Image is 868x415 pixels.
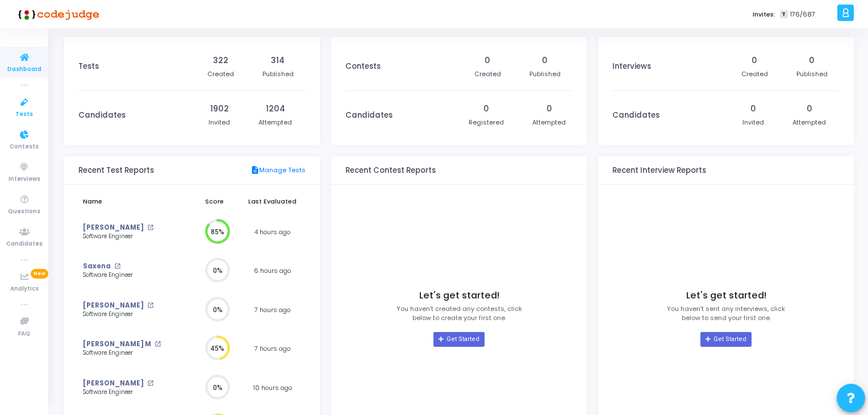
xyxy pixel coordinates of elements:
[208,118,230,127] div: Invited
[532,118,566,127] div: Attempted
[529,69,561,79] div: Published
[14,3,99,26] img: logo
[213,55,228,67] div: 322
[612,166,706,175] h3: Recent Interview Reports
[397,304,522,323] p: You haven’t created any contests, click below to create your first one.
[251,165,306,176] a: Manage Tests
[546,103,552,115] div: 0
[792,118,826,127] div: Attempted
[78,190,190,213] th: Name
[8,207,40,217] span: Questions
[83,379,144,388] a: [PERSON_NAME]
[6,239,43,249] span: Candidates
[345,166,436,175] h3: Recent Contest Reports
[750,103,756,115] div: 0
[809,55,815,67] div: 0
[345,62,381,71] h3: Contests
[240,290,306,330] td: 7 hours ago
[667,304,785,323] p: You haven’t sent any interviews, click below to send your first one.
[542,55,548,67] div: 0
[258,118,292,127] div: Attempted
[10,142,39,152] span: Contests
[419,290,499,301] h4: Let's get started!
[483,103,489,115] div: 0
[433,332,484,347] a: Get Started
[83,271,171,280] div: Software Engineer
[83,310,171,319] div: Software Engineer
[474,69,501,79] div: Created
[147,225,153,231] mat-icon: open_in_new
[686,290,766,301] h4: Let's get started!
[155,341,161,347] mat-icon: open_in_new
[485,55,490,67] div: 0
[807,103,812,115] div: 0
[210,103,229,115] div: 1902
[251,165,259,176] mat-icon: description
[780,10,787,19] span: T
[240,329,306,368] td: 7 hours ago
[10,284,39,294] span: Analytics
[147,302,153,309] mat-icon: open_in_new
[266,103,285,115] div: 1204
[83,233,171,241] div: Software Engineer
[83,339,151,349] a: [PERSON_NAME] M
[207,69,234,79] div: Created
[752,55,757,67] div: 0
[741,69,768,79] div: Created
[612,111,660,120] h3: Candidates
[753,10,775,19] label: Invites:
[240,368,306,408] td: 10 hours ago
[271,55,285,67] div: 314
[114,263,120,269] mat-icon: open_in_new
[190,190,239,213] th: Score
[83,301,144,310] a: [PERSON_NAME]
[78,111,126,120] h3: Candidates
[240,213,306,252] td: 4 hours ago
[345,111,393,120] h3: Candidates
[262,69,294,79] div: Published
[612,62,651,71] h3: Interviews
[83,349,171,358] div: Software Engineer
[83,223,144,233] a: [PERSON_NAME]
[796,69,828,79] div: Published
[78,166,154,175] h3: Recent Test Reports
[83,388,171,397] div: Software Engineer
[240,251,306,290] td: 6 hours ago
[83,262,111,271] a: Saxena
[7,65,41,74] span: Dashboard
[18,329,30,339] span: FAQ
[742,118,764,127] div: Invited
[9,175,40,184] span: Interviews
[147,380,153,387] mat-icon: open_in_new
[78,62,99,71] h3: Tests
[15,110,33,119] span: Tests
[469,118,504,127] div: Registered
[790,10,815,19] span: 176/687
[31,269,48,279] span: New
[700,332,751,347] a: Get Started
[240,190,306,213] th: Last Evaluated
